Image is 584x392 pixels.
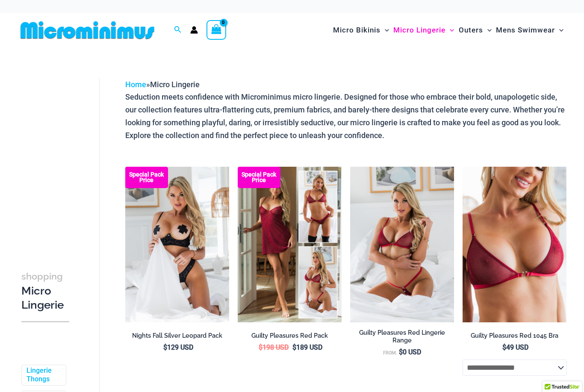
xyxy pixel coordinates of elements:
[125,91,566,141] p: Seduction meets confidence with Microminimus micro lingerie. Designed for those who embrace their...
[383,350,397,356] span: From:
[350,167,454,323] img: Guilty Pleasures Red 1045 Bra 689 Micro 05
[483,19,492,41] span: Menu Toggle
[238,167,342,323] img: Guilty Pleasures Red Collection Pack F
[333,19,380,41] span: Micro Bikinis
[463,167,566,323] img: Guilty Pleasures Red 1045 Bra 01
[350,329,454,345] h2: Guilty Pleasures Red Lingerie Range
[125,80,146,89] a: Home
[163,343,167,351] span: $
[496,19,555,41] span: Mens Swimwear
[17,21,158,40] img: MM SHOP LOGO FLAT
[163,343,193,351] bdi: 129 USD
[445,19,454,41] span: Menu Toggle
[238,167,342,323] a: Guilty Pleasures Red Collection Pack F Guilty Pleasures Red Collection Pack BGuilty Pleasures Red...
[391,17,456,43] a: Micro LingerieMenu ToggleMenu Toggle
[125,332,229,343] a: Nights Fall Silver Leopard Pack
[21,269,69,312] h3: Micro Lingerie
[150,80,200,89] span: Micro Lingerie
[206,20,226,40] a: View Shopping Cart, empty
[190,26,198,34] a: Account icon link
[259,343,289,351] bdi: 198 USD
[399,348,403,356] span: $
[238,332,342,340] h2: Guilty Pleasures Red Pack
[463,332,566,343] a: Guilty Pleasures Red 1045 Bra
[238,172,280,183] b: Special Pack Price
[174,25,182,35] a: Search icon link
[125,167,229,323] img: Nights Fall Silver Leopard 1036 Bra 6046 Thong 09v2
[459,19,483,41] span: Outers
[238,332,342,343] a: Guilty Pleasures Red Pack
[125,332,229,340] h2: Nights Fall Silver Leopard Pack
[463,167,566,323] a: Guilty Pleasures Red 1045 Bra 01Guilty Pleasures Red 1045 Bra 02Guilty Pleasures Red 1045 Bra 02
[555,19,563,41] span: Menu Toggle
[494,17,566,43] a: Mens SwimwearMenu ToggleMenu Toggle
[292,343,322,351] bdi: 189 USD
[125,80,200,89] span: »
[463,332,566,340] h2: Guilty Pleasures Red 1045 Bra
[259,343,263,351] span: $
[21,71,98,242] iframe: TrustedSite Certified
[125,172,168,183] b: Special Pack Price
[502,343,528,351] bdi: 49 USD
[393,19,445,41] span: Micro Lingerie
[330,16,567,44] nav: Site Navigation
[292,343,296,351] span: $
[21,271,63,282] span: shopping
[380,19,389,41] span: Menu Toggle
[27,366,59,384] a: Lingerie Thongs
[350,329,454,348] a: Guilty Pleasures Red Lingerie Range
[331,17,391,43] a: Micro BikinisMenu ToggleMenu Toggle
[125,167,229,323] a: Nights Fall Silver Leopard 1036 Bra 6046 Thong 09v2 Nights Fall Silver Leopard 1036 Bra 6046 Thon...
[350,167,454,323] a: Guilty Pleasures Red 1045 Bra 689 Micro 05Guilty Pleasures Red 1045 Bra 689 Micro 06Guilty Pleasu...
[457,17,494,43] a: OutersMenu ToggleMenu Toggle
[399,348,421,356] bdi: 0 USD
[502,343,506,351] span: $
